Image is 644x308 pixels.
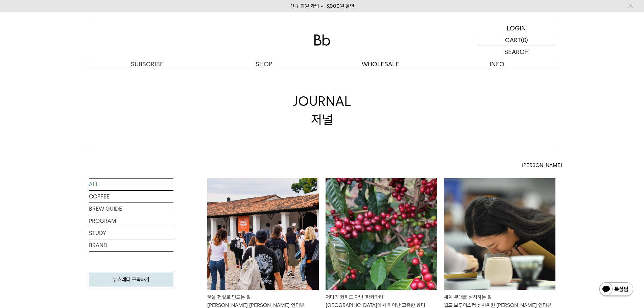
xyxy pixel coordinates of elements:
[507,22,526,34] p: LOGIN
[322,58,439,70] p: WHOLESALE
[206,58,322,70] a: SHOP
[89,272,173,287] a: 뉴스레터 구독하기
[521,34,528,46] p: (0)
[478,22,555,34] a: LOGIN
[444,178,555,290] img: 세계 무대를 심사하는 일월드 브루어스컵 심사위원 크리스티 인터뷰
[314,34,330,46] img: 로고
[89,179,173,190] a: ALL
[89,203,173,215] a: BREW GUIDE
[89,58,206,70] a: SUBSCRIBE
[207,178,319,290] img: 꿈을 현실로 만드는 일빈보야지 탁승희 대표 인터뷰
[478,34,555,46] a: CART (0)
[599,282,634,298] img: 카카오톡 채널 1:1 채팅 버튼
[293,92,351,128] div: JOURNAL 저널
[89,191,173,203] a: COFFEE
[89,239,173,251] a: BRAND
[522,161,562,169] span: [PERSON_NAME]
[504,46,529,58] p: SEARCH
[290,3,354,9] a: 신규 회원 가입 시 3,000원 할인
[89,215,173,227] a: PROGRAM
[505,34,521,46] p: CART
[439,58,555,70] p: INFO
[326,178,437,290] img: 어디의 커피도 아닌 '파카마라'엘살바도르에서 피어난 고유한 향미
[89,227,173,239] a: STUDY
